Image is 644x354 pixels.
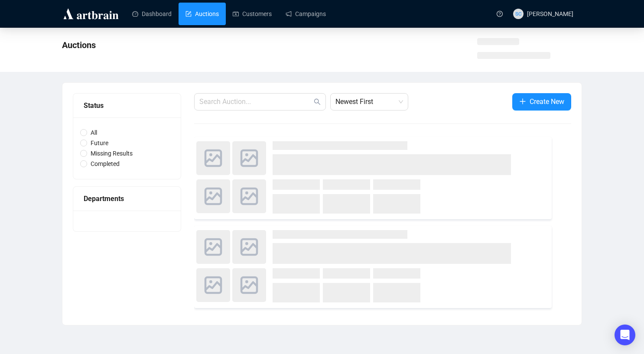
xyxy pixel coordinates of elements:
span: SC [515,10,521,18]
img: photo.svg [196,179,230,213]
span: Create New [530,96,564,107]
span: question-circle [497,11,503,17]
span: Auctions [62,40,96,50]
span: plus [519,98,526,105]
a: Campaigns [286,3,326,25]
div: Departments [84,193,170,204]
span: Newest First [335,94,403,110]
img: photo.svg [232,179,266,213]
span: search [314,98,321,105]
a: Auctions [185,3,219,25]
button: Create New [512,93,571,110]
span: Missing Results [87,149,136,158]
div: Open Intercom Messenger [615,325,635,345]
input: Search Auction... [199,97,312,107]
img: photo.svg [232,230,266,264]
span: All [87,128,101,137]
span: Completed [87,159,123,169]
a: Customers [233,3,272,25]
span: Future [87,138,112,148]
a: Dashboard [132,3,172,25]
img: photo.svg [196,230,230,264]
span: [PERSON_NAME] [527,10,573,17]
img: photo.svg [232,141,266,175]
img: photo.svg [196,268,230,302]
img: logo [62,7,120,21]
div: Status [84,100,170,111]
img: photo.svg [196,141,230,175]
img: photo.svg [232,268,266,302]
